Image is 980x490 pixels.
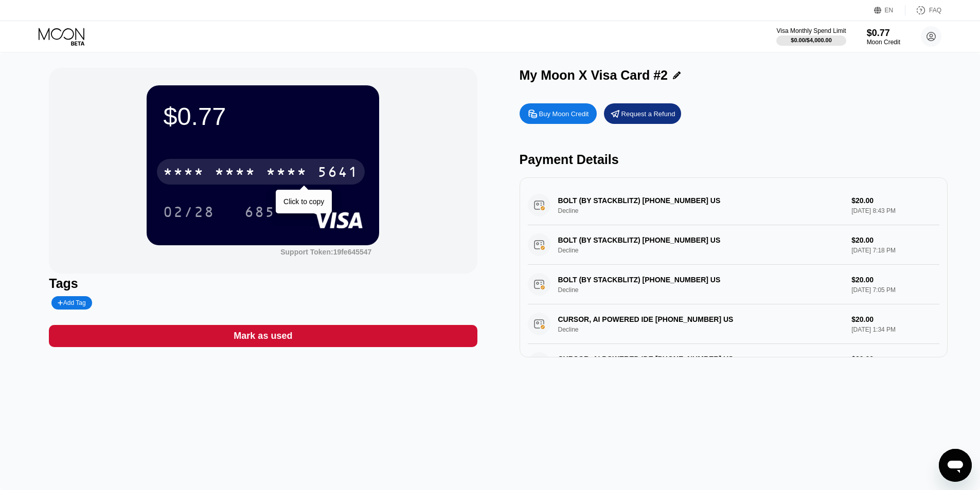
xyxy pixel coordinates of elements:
[51,296,92,310] div: Add Tag
[776,27,846,34] div: Visa Monthly Spend Limit
[929,7,941,14] div: FAQ
[317,165,359,182] div: 5641
[280,248,371,256] div: Support Token:19fe645547
[163,205,215,222] div: 02/28
[49,276,477,291] div: Tags
[58,299,85,306] div: Add Tag
[520,152,948,167] div: Payment Details
[520,103,597,124] div: Buy Moon Credit
[905,5,941,15] div: FAQ
[244,205,275,222] div: 685
[791,37,832,43] div: $0.00 / $4,000.00
[49,325,477,347] div: Mark as used
[155,199,222,225] div: 02/28
[867,28,900,39] div: $0.77
[874,5,905,15] div: EN
[283,197,324,206] div: Click to copy
[539,110,589,118] div: Buy Moon Credit
[604,103,681,124] div: Request a Refund
[520,68,668,83] div: My Moon X Visa Card #2
[885,7,894,14] div: EN
[237,199,283,225] div: 685
[776,27,846,46] div: Visa Monthly Spend Limit$0.00/$4,000.00
[621,110,675,118] div: Request a Refund
[234,330,292,342] div: Mark as used
[867,39,900,46] div: Moon Credit
[867,28,900,46] div: $0.77Moon Credit
[939,449,972,482] iframe: Button to launch messaging window
[163,102,363,131] div: $0.77
[280,248,371,256] div: Support Token: 19fe645547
